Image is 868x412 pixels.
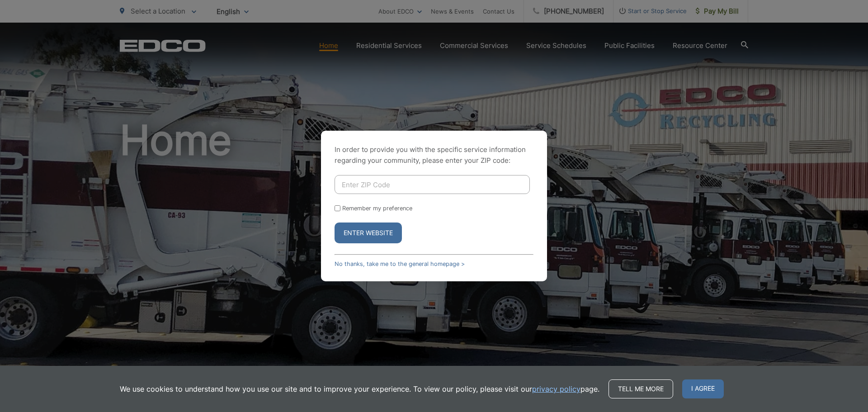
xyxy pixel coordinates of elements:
[335,260,465,267] a: No thanks, take me to the general homepage >
[682,379,724,398] span: I agree
[609,379,673,398] a: Tell me more
[342,205,412,212] label: Remember my preference
[335,144,533,166] p: In order to provide you with the specific service information regarding your community, please en...
[532,384,580,394] a: privacy policy
[120,384,599,394] p: We use cookies to understand how you use our site and to improve your experience. To view our pol...
[335,175,530,194] input: Enter ZIP Code
[335,223,402,243] button: Enter Website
